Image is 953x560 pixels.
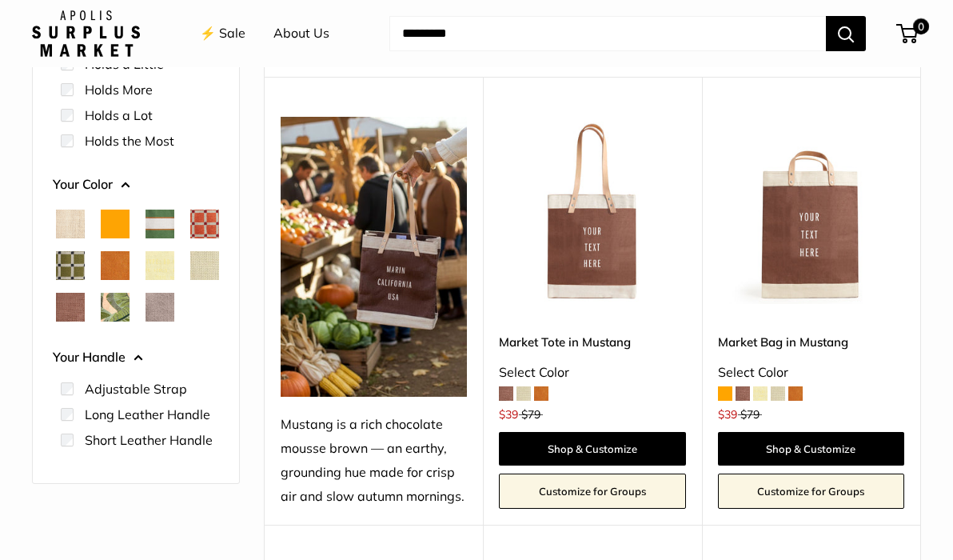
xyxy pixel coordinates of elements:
[499,117,685,303] a: Market Tote in MustangMarket Tote in Mustang
[190,210,219,238] button: Chenille Window Brick
[56,210,85,238] button: Natural
[826,16,866,51] button: Search
[499,117,685,303] img: Market Tote in Mustang
[499,333,685,351] a: Market Tote in Mustang
[718,117,904,303] a: Market Bag in MustangMarket Bag in Mustang
[85,80,153,99] label: Holds More
[85,405,210,424] label: Long Leather Handle
[718,117,904,303] img: Market Bag in Mustang
[101,251,130,280] button: Cognac
[101,293,130,322] button: Palm Leaf
[101,210,130,238] button: Orange
[281,117,467,397] img: Mustang is a rich chocolate mousse brown — an earthy, grounding hue made for crisp air and slow a...
[718,474,904,509] a: Customize for Groups
[85,131,174,150] label: Holds the Most
[53,173,219,197] button: Your Color
[200,22,245,46] a: ⚡️ Sale
[898,24,918,43] a: 0
[146,210,174,238] button: Court Green
[56,251,85,280] button: Chenille Window Sage
[32,10,140,57] img: Apolis: Surplus Market
[913,18,929,34] span: 0
[190,251,219,280] button: Mint Sorbet
[85,430,213,450] label: Short Leather Handle
[146,293,174,322] button: Taupe
[718,432,904,466] a: Shop & Customize
[53,346,219,370] button: Your Handle
[499,407,518,422] span: $39
[521,407,540,422] span: $79
[85,106,153,125] label: Holds a Lot
[718,333,904,351] a: Market Bag in Mustang
[499,361,685,385] div: Select Color
[273,22,329,46] a: About Us
[718,361,904,385] div: Select Color
[499,432,685,466] a: Shop & Customize
[389,16,826,51] input: Search...
[56,293,85,322] button: Mustang
[718,407,737,422] span: $39
[146,251,174,280] button: Daisy
[740,407,760,422] span: $79
[85,379,187,398] label: Adjustable Strap
[499,474,685,509] a: Customize for Groups
[281,413,467,509] div: Mustang is a rich chocolate mousse brown — an earthy, grounding hue made for crisp air and slow a...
